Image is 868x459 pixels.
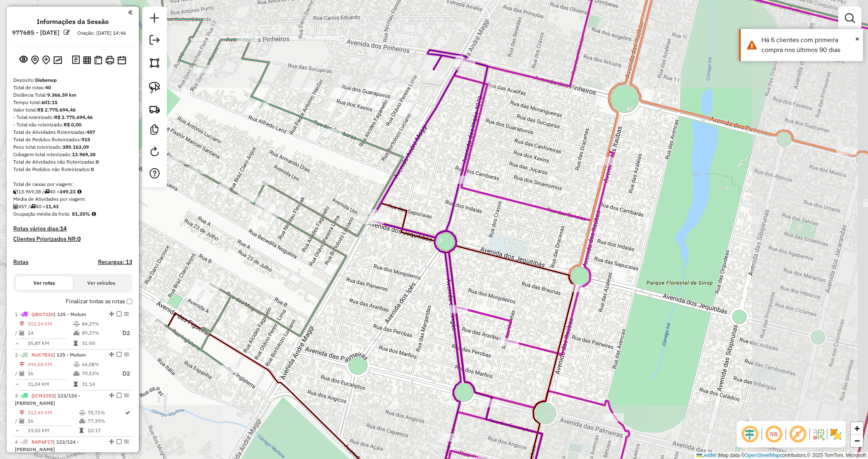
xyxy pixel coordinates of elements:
[15,380,19,388] td: =
[146,32,163,50] a: Exportar sessão
[109,393,114,398] em: Alterar sequência das rotas
[60,188,76,195] strong: 349,23
[92,212,96,216] em: Média calculada utilizando a maior ocupação (%Peso ou %Cubagem) de cada rota da sessão. Rotas cro...
[31,311,54,317] span: QBG7320
[12,29,60,36] h6: 977685 - [DATE]
[86,129,95,135] strong: 457
[764,424,784,444] span: Ocultar NR
[13,136,132,143] div: Total de Pedidos Roteirizados:
[96,159,99,165] strong: 0
[117,312,122,316] em: Finalizar rota
[19,371,24,376] i: Total de Atividades
[13,235,132,243] h4: Clientes Priorizados NR:
[73,276,130,290] button: Ver veículos
[15,392,80,406] span: | 123/124 - [PERSON_NAME]
[13,188,132,195] div: 13.969,38 / 40 =
[15,426,19,435] td: =
[745,452,780,458] a: OpenStreetMap
[13,106,132,114] div: Valor total:
[149,82,160,93] img: Selecionar atividades - laço
[109,312,114,316] em: Alterar sequência das rotas
[87,417,124,425] td: 77,39%
[13,76,132,84] div: Depósito:
[851,422,863,435] a: Zoom in
[19,419,24,423] i: Total de Atividades
[74,321,80,326] i: % de utilização do peso
[146,10,163,29] a: Nova sessão e pesquisa
[81,360,114,369] td: 66,08%
[79,419,86,423] i: % de utilização da cubagem
[146,121,163,140] a: Criar modelo
[13,259,29,266] a: Rotas
[45,203,59,209] strong: 11,43
[72,151,95,157] strong: 13.969,38
[13,204,18,209] i: Total de Atividades
[128,7,132,17] a: Clique aqui para minimizar o painel
[45,84,51,90] strong: 40
[81,369,114,379] td: 70,53%
[15,328,19,338] td: /
[27,360,73,369] td: 496,68 KM
[53,352,86,358] span: | 125 - Mutum
[37,18,109,26] h4: Informações da Sessão
[124,312,129,316] em: Opções
[19,321,24,326] i: Distância Total
[761,35,857,55] div: Há 6 clientes com primeira compra nos últimos 90 dias
[117,393,122,398] em: Finalizar rota
[47,92,76,98] strong: 9.366,59 km
[79,428,83,433] i: Tempo total em rota
[16,276,73,290] button: Ver rotas
[77,189,81,194] i: Meta Caixas/viagem: 1,00 Diferença: 348,23
[81,320,114,328] td: 84,27%
[81,328,114,338] td: 89,27%
[66,297,132,306] label: Finalizar todas as rotas
[19,362,24,367] i: Distância Total
[27,339,73,347] td: 35,87 KM
[124,439,129,444] em: Opções
[79,410,86,415] i: % de utilização do peso
[109,439,114,444] em: Alterar sequência das rotas
[104,54,116,66] button: Imprimir Rotas
[13,166,132,173] div: Total de Pedidos não Roteirizados:
[70,54,81,67] button: Logs desbloquear sessão
[127,299,132,304] input: Finalizar todas as rotas
[13,114,132,121] div: - Total roteirizado:
[13,225,132,232] h4: Rotas vários dias:
[124,393,129,398] em: Opções
[18,53,29,67] button: Exibir sessão original
[91,166,94,172] strong: 0
[74,331,80,335] i: % de utilização da cubagem
[15,417,19,425] td: /
[13,84,132,91] div: Total de rotas:
[27,409,79,417] td: 312,49 KM
[52,54,64,65] button: Otimizar todas as rotas
[74,362,80,367] i: % de utilização do peso
[81,339,114,347] td: 31:00
[854,423,860,433] span: +
[27,369,73,379] td: 16
[13,91,132,99] div: Distância Total:
[125,410,130,415] i: Rota otimizada
[149,103,160,115] img: Criar rota
[149,57,160,69] img: Selecionar atividades - polígono
[74,29,129,37] div: Criação: [DATE] 14:46
[74,382,78,387] i: Tempo total em rota
[98,259,132,266] h4: Recargas: 13
[13,211,70,217] span: Ocupação média da frota:
[116,54,128,66] button: Disponibilidade de veículos
[115,369,130,378] p: D2
[851,435,863,447] a: Zoom out
[27,426,79,435] td: 19,53 KM
[81,54,93,65] button: Visualizar relatório de Roteirização
[15,439,79,452] span: | 123/124 - [PERSON_NAME]
[41,54,52,67] button: Adicionar Atividades
[81,380,114,388] td: 31:14
[13,151,132,158] div: Cubagem total roteirizado:
[718,452,719,458] span: |
[15,369,19,379] td: /
[15,439,79,452] span: 4 -
[854,435,860,446] span: −
[842,10,858,26] a: Exibir filtros
[54,311,86,317] span: | 125 - Mutum
[117,352,122,357] em: Finalizar rota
